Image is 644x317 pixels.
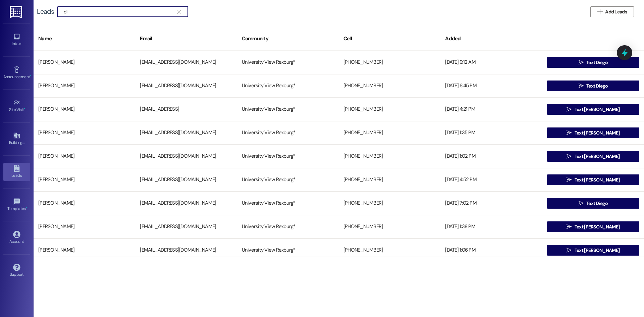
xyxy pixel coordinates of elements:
div: [PHONE_NUMBER] [339,220,440,233]
a: Templates • [3,196,30,214]
div: [PERSON_NAME] [34,103,135,116]
span: Text Diego [586,59,608,66]
div: [PHONE_NUMBER] [339,103,440,116]
div: [PERSON_NAME] [34,150,135,163]
div: University View Rexburg* [237,220,339,233]
div: Leads [37,8,54,15]
div: [EMAIL_ADDRESS] [135,103,237,116]
div: University View Rexburg* [237,197,339,210]
span: Text Diego [586,83,608,90]
div: [PERSON_NAME] [34,173,135,187]
a: Support [3,262,30,280]
i:  [579,60,584,65]
div: [PHONE_NUMBER] [339,150,440,163]
div: [DATE] 7:02 PM [440,197,542,210]
div: University View Rexburg* [237,56,339,69]
i:  [567,130,572,136]
div: Email [135,31,237,47]
div: [DATE] 9:12 AM [440,56,542,69]
div: [EMAIL_ADDRESS][DOMAIN_NAME] [135,126,237,140]
button: Text [PERSON_NAME] [547,245,639,256]
div: [DATE] 1:02 PM [440,150,542,163]
img: ResiDesk Logo [10,6,23,18]
div: University View Rexburg* [237,150,339,163]
button: Text [PERSON_NAME] [547,221,639,232]
div: [PERSON_NAME] [34,126,135,140]
i:  [597,9,602,14]
button: Text [PERSON_NAME] [547,127,639,138]
i:  [579,201,584,206]
span: Text [PERSON_NAME] [575,106,620,113]
div: [PHONE_NUMBER] [339,244,440,257]
div: University View Rexburg* [237,244,339,257]
div: [DATE] 1:06 PM [440,244,542,257]
span: Text [PERSON_NAME] [575,223,620,230]
div: [PERSON_NAME] [34,79,135,93]
button: Text [PERSON_NAME] [547,151,639,162]
i:  [567,177,572,182]
i:  [579,83,584,89]
span: • [26,205,27,210]
input: Search name/email/community (quotes for exact match e.g. "John Smith") [64,7,174,16]
div: [PERSON_NAME] [34,197,135,210]
a: Site Visit • [3,97,30,115]
span: Text Diego [586,200,608,207]
div: University View Rexburg* [237,103,339,116]
div: University View Rexburg* [237,79,339,93]
div: [DATE] 1:38 PM [440,220,542,233]
div: Community [237,31,339,47]
span: Add Leads [605,8,627,15]
a: Buildings [3,130,30,148]
span: Text [PERSON_NAME] [575,176,620,183]
div: [DATE] 4:21 PM [440,103,542,116]
span: • [30,73,31,78]
i:  [567,248,572,253]
button: Add Leads [590,6,634,17]
div: [PHONE_NUMBER] [339,56,440,69]
div: Name [34,31,135,47]
div: [EMAIL_ADDRESS][DOMAIN_NAME] [135,244,237,257]
i:  [567,224,572,229]
div: [EMAIL_ADDRESS][DOMAIN_NAME] [135,56,237,69]
div: University View Rexburg* [237,173,339,187]
div: [DATE] 4:52 PM [440,173,542,187]
i:  [567,154,572,159]
div: [PERSON_NAME] [34,244,135,257]
div: [EMAIL_ADDRESS][DOMAIN_NAME] [135,173,237,187]
a: Inbox [3,31,30,49]
span: Text [PERSON_NAME] [575,153,620,160]
span: Text [PERSON_NAME] [575,247,620,254]
div: [EMAIL_ADDRESS][DOMAIN_NAME] [135,197,237,210]
div: Added [440,31,542,47]
span: Text [PERSON_NAME] [575,129,620,137]
i:  [177,9,181,14]
div: [EMAIL_ADDRESS][DOMAIN_NAME] [135,150,237,163]
button: Text Diego [547,81,639,91]
div: [EMAIL_ADDRESS][DOMAIN_NAME] [135,220,237,233]
div: Cell [339,31,440,47]
i:  [567,107,572,112]
div: [PHONE_NUMBER] [339,126,440,140]
div: [DATE] 1:35 PM [440,126,542,140]
button: Clear text [174,7,184,17]
div: [DATE] 6:45 PM [440,79,542,93]
button: Text [PERSON_NAME] [547,174,639,185]
button: Text [PERSON_NAME] [547,104,639,115]
div: [EMAIL_ADDRESS][DOMAIN_NAME] [135,79,237,93]
div: [PHONE_NUMBER] [339,197,440,210]
span: • [24,106,25,111]
a: Leads [3,163,30,181]
button: Text Diego [547,198,639,209]
button: Text Diego [547,57,639,68]
div: [PERSON_NAME] [34,220,135,233]
div: [PERSON_NAME] [34,56,135,69]
a: Account [3,229,30,247]
div: [PHONE_NUMBER] [339,79,440,93]
div: University View Rexburg* [237,126,339,140]
div: [PHONE_NUMBER] [339,173,440,187]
